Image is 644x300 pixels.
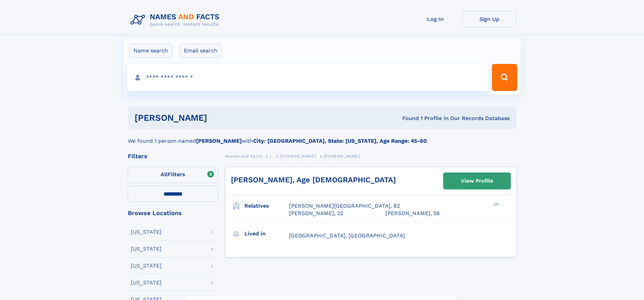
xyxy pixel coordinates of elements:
[180,44,222,58] label: Email search
[131,229,162,235] div: [US_STATE]
[225,152,262,160] a: Names and Facts
[128,129,517,145] div: We found 1 person named with .
[127,64,489,91] input: search input
[385,210,440,217] a: [PERSON_NAME], 56
[280,154,316,159] span: [PERSON_NAME]
[305,115,510,122] div: Found 1 Profile In Our Records Database
[462,11,517,27] a: Sign Up
[131,280,162,285] div: [US_STATE]
[289,232,405,239] span: [GEOGRAPHIC_DATA], [GEOGRAPHIC_DATA]
[244,200,289,212] h3: Relatives
[231,176,396,184] a: [PERSON_NAME], Age [DEMOGRAPHIC_DATA]
[289,202,400,210] a: [PERSON_NAME][GEOGRAPHIC_DATA], 82
[131,246,162,252] div: [US_STATE]
[492,64,517,91] button: Search Button
[135,114,305,122] h1: [PERSON_NAME]
[324,154,360,159] span: [PERSON_NAME]
[492,202,500,207] div: ❯
[253,138,427,144] b: City: [GEOGRAPHIC_DATA], State: [US_STATE], Age Range: 45-60
[128,210,218,216] div: Browse Locations
[444,173,510,189] a: View Profile
[270,154,272,159] span: L
[280,152,316,160] a: [PERSON_NAME]
[461,173,493,189] div: View Profile
[408,11,462,27] a: Log In
[289,210,343,217] a: [PERSON_NAME], 22
[128,167,218,183] label: Filters
[129,44,172,58] label: Name search
[196,138,242,144] b: [PERSON_NAME]
[161,171,168,178] span: All
[128,153,218,159] div: Filters
[270,152,272,160] a: L
[244,228,289,239] h3: Lived in
[131,263,162,269] div: [US_STATE]
[128,11,225,29] img: Logo Names and Facts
